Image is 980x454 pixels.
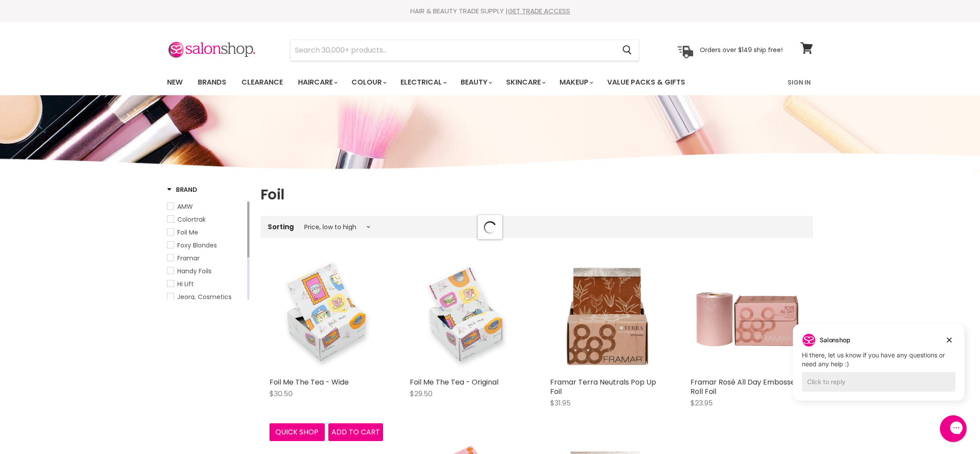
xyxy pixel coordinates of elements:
a: Framar Rosé All Day Embossed Roll Foil [690,377,800,397]
span: $29.50 [410,389,433,399]
img: Foil Me The Tea - Original [410,259,523,373]
a: Foil Me The Tea - Original [410,377,498,387]
a: Hi Lift [167,279,245,289]
span: $23.95 [690,398,713,408]
span: Add to cart [331,427,380,437]
span: Framar [177,254,200,263]
a: New [160,73,189,92]
a: Foxy Blondes [167,240,245,250]
a: AMW [167,202,245,211]
button: Search [615,40,639,61]
a: Colour [345,73,392,92]
h3: Brand [167,185,197,194]
label: Sorting [268,223,294,231]
a: Foil Me The Tea - Wide [269,377,349,387]
span: Handy Foils [177,267,212,276]
span: Foil Me [177,228,198,237]
nav: Main [156,69,824,95]
button: Quick shop [269,423,325,441]
span: AMW [177,202,193,211]
span: $30.50 [269,389,293,399]
a: Makeup [553,73,599,92]
a: Value Packs & Gifts [600,73,692,92]
a: Clearance [235,73,290,92]
a: Brands [191,73,233,92]
h1: Foil [261,185,813,204]
ul: Main menu [160,69,737,95]
a: Electrical [394,73,452,92]
a: Haircare [291,73,343,92]
a: Skincare [499,73,551,92]
img: Framar Terra Neutrals Pop Up Foil [550,259,664,373]
form: Product [290,40,639,61]
p: Orders over $149 ship free! [700,46,783,54]
a: Sign In [782,73,816,92]
span: Hi Lift [177,280,194,288]
iframe: Gorgias live chat campaigns [786,323,971,414]
img: Foil Me The Tea - Wide [269,259,383,373]
a: GET TRADE ACCESS [508,6,570,16]
iframe: Gorgias live chat messenger [935,412,971,445]
span: Foxy Blondes [177,241,217,250]
div: HAIR & BEAUTY TRADE SUPPLY | [156,7,824,16]
a: Framar [167,253,245,263]
span: Colortrak [177,215,206,224]
a: Jeorg. Cosmetics [167,292,245,302]
a: Foil Me [167,227,245,237]
img: Framar Rosé All Day Embossed Roll Foil [690,259,804,373]
span: Jeorg. Cosmetics [177,292,232,301]
input: Search [290,40,615,61]
button: Add to cart [328,423,384,441]
a: Colortrak [167,215,245,224]
span: $31.95 [550,398,571,408]
a: Framar Terra Neutrals Pop Up Foil [550,377,656,397]
a: Handy Foils [167,266,245,276]
a: Beauty [454,73,498,92]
